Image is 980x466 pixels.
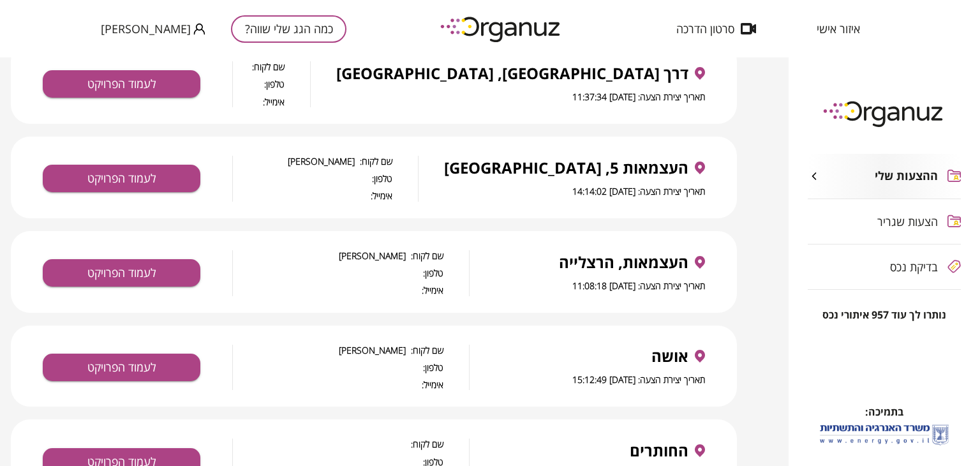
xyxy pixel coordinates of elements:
span: אושה [651,347,688,365]
span: אימייל: [233,285,443,296]
img: לוגו משרד האנרגיה [817,419,951,449]
span: החותרים [630,442,688,460]
span: איזור אישי [817,22,860,35]
span: טלפון: [233,362,443,373]
span: שם לקוח: [233,439,443,449]
span: טלפון: [233,173,392,184]
button: לעמוד הפרויקט [43,354,200,381]
span: הצעות שגריר [877,215,938,228]
span: ההצעות שלי [875,169,938,183]
span: שם לקוח: [PERSON_NAME] [233,250,443,261]
img: logo [431,11,572,47]
span: [PERSON_NAME] [101,22,191,35]
button: סרטון הדרכה [657,22,775,35]
span: סרטון הדרכה [676,22,734,35]
span: אימייל: [233,96,285,107]
span: תאריך יצירת הצעה: [DATE] 11:37:34 [572,91,705,103]
button: לעמוד הפרויקט [43,259,200,287]
span: העצמאות 5, [GEOGRAPHIC_DATA] [444,159,688,177]
span: טלפון: [233,267,443,278]
button: הצעות שגריר [808,199,961,244]
span: העצמאות, הרצלייה [559,253,688,271]
span: בדיקת נכס [890,260,938,273]
img: logo [814,96,954,131]
button: איזור אישי [798,22,879,35]
button: ההצעות שלי [808,154,961,199]
button: לעמוד הפרויקט [43,70,200,98]
span: תאריך יצירת הצעה: [DATE] 15:12:49 [572,373,705,386]
button: [PERSON_NAME] [101,21,205,37]
span: נותרו לך עוד 957 איתורי נכס [822,309,946,321]
span: שם לקוח: [PERSON_NAME] [233,345,443,356]
span: דרך [GEOGRAPHIC_DATA], [GEOGRAPHIC_DATA] [336,64,688,82]
button: לעמוד הפרויקט [43,165,200,192]
span: שם לקוח: [PERSON_NAME] [233,156,392,167]
span: תאריך יצירת הצעה: [DATE] 14:14:02 [572,185,705,197]
button: בדיקת נכס [808,244,961,289]
span: בתמיכה: [865,405,903,419]
span: אימייל: [233,379,443,390]
span: אימייל: [233,190,392,201]
span: תאריך יצירת הצעה: [DATE] 11:08:18 [572,280,705,292]
span: טלפון: [233,79,285,89]
button: כמה הגג שלי שווה? [231,15,346,43]
span: שם לקוח: [233,61,285,72]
